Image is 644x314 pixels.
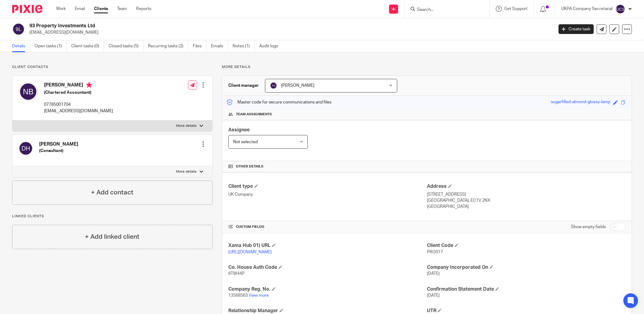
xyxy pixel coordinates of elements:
[56,6,66,12] a: Work
[427,293,440,298] span: [DATE]
[29,23,445,29] h2: 93 Property Investments Ltd
[427,242,626,249] h4: Client Code
[12,65,213,69] p: Client contacts
[228,83,259,89] h3: Client manager
[12,214,213,219] p: Linked clients
[75,6,85,12] a: Email
[281,83,314,88] span: [PERSON_NAME]
[571,224,606,230] label: Show empty fields
[228,250,272,254] a: [URL][DOMAIN_NAME]
[222,65,632,69] p: More details
[427,250,443,254] span: PRO017
[427,191,626,198] p: [STREET_ADDRESS]
[427,308,626,314] h4: UTR
[228,272,245,276] span: 6TW44P
[228,242,427,249] h4: Xama Hub 01) URL
[94,6,108,12] a: Clients
[228,191,427,198] p: UK Company
[44,82,113,89] h4: [PERSON_NAME]
[249,293,269,298] a: View more
[427,264,626,271] h4: Company Incorporated On
[558,24,594,34] a: Create task
[44,89,113,96] h5: (Chartered Accountant)
[228,293,248,298] span: 13568563
[427,198,626,204] p: [GEOGRAPHIC_DATA], EC1V 2NX
[427,286,626,292] h4: Confirmation Statement Date
[228,183,427,190] h4: Client type
[228,264,427,271] h4: Co. House Auth Code
[228,308,427,314] h4: Relationship Manager
[551,99,610,106] div: sugarfilled-almond-glossy-lamp
[12,40,30,52] a: Details
[228,127,250,132] span: Assignee
[417,7,471,13] input: Search
[91,188,133,197] h4: + Add contact
[12,23,25,35] img: svg%3E
[109,40,143,52] a: Closed tasks (5)
[259,40,283,52] a: Audit logs
[136,6,151,12] a: Reports
[176,123,196,128] p: More details
[117,6,127,12] a: Team
[39,148,78,154] h5: (Consultant)
[18,141,33,156] img: svg%3E
[228,225,427,229] h4: CUSTOM FIELDS
[427,272,440,276] span: [DATE]
[29,29,549,35] p: [EMAIL_ADDRESS][DOMAIN_NAME]
[35,40,67,52] a: Open tasks (1)
[18,82,38,101] img: svg%3E
[148,40,188,52] a: Recurring tasks (2)
[227,99,331,105] p: Master code for secure communications and files
[236,164,263,169] span: Other details
[427,183,626,190] h4: Address
[193,40,206,52] a: Files
[270,82,277,89] img: svg%3E
[615,4,625,14] img: svg%3E
[86,82,92,88] i: Primary
[504,7,528,11] span: Get Support
[236,112,272,117] span: Team assignments
[44,102,113,108] p: 07785001704
[12,5,42,13] img: Pixie
[228,286,427,292] h4: Company Reg. No.
[71,40,104,52] a: Client tasks (0)
[85,232,139,241] h4: + Add linked client
[427,204,626,210] p: [GEOGRAPHIC_DATA]
[176,169,196,174] p: More details
[561,6,612,12] p: UKPA Company Secretarial
[233,140,258,144] span: Not selected
[211,40,228,52] a: Emails
[44,108,113,114] p: [EMAIL_ADDRESS][DOMAIN_NAME]
[233,40,255,52] a: Notes (1)
[39,141,78,147] h4: [PERSON_NAME]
